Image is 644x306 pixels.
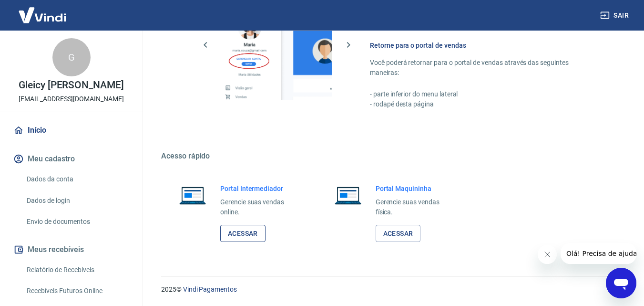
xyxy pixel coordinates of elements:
a: Início [11,120,131,141]
p: - parte inferior do menu lateral [370,89,598,99]
img: Imagem de um notebook aberto [328,184,368,207]
a: Acessar [376,225,421,243]
p: 2025 © [161,285,621,295]
a: Recebíveis Futuros Online [23,281,131,301]
div: G [52,38,91,76]
h5: Acesso rápido [161,151,621,161]
p: Gerencie suas vendas física. [376,197,455,217]
a: Acessar [220,225,266,243]
img: Vindi [11,0,73,30]
a: Vindi Pagamentos [183,285,237,293]
p: - rodapé desta página [370,99,598,109]
span: Olá! Precisa de ajuda? [6,7,80,14]
button: Meus recebíveis [11,239,131,260]
a: Envio de documentos [23,212,131,232]
h6: Retorne para o portal de vendas [370,41,598,50]
a: Relatório de Recebíveis [23,260,131,280]
button: Meu cadastro [11,148,131,169]
h6: Portal Intermediador [220,184,299,193]
p: Gerencie suas vendas online. [220,197,299,217]
h6: Portal Maquininha [376,184,455,193]
p: Gleicy [PERSON_NAME] [19,80,124,90]
a: Dados de login [23,191,131,211]
img: Imagem de um notebook aberto [173,184,213,207]
p: [EMAIL_ADDRESS][DOMAIN_NAME] [19,94,124,104]
iframe: Fechar mensagem [538,245,557,264]
button: Sair [598,7,633,24]
iframe: Botão para abrir a janela de mensagens [606,268,636,298]
a: Dados da conta [23,169,131,189]
p: Você poderá retornar para o portal de vendas através das seguintes maneiras: [370,58,598,78]
iframe: Mensagem da empresa [561,243,636,264]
